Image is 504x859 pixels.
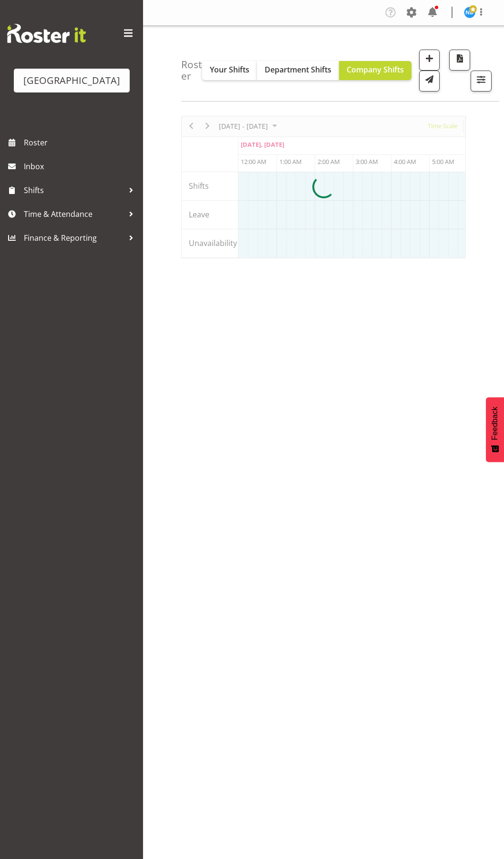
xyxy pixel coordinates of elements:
span: Finance & Reporting [24,231,124,245]
button: Your Shifts [202,61,257,80]
span: Shifts [24,183,124,197]
span: Inbox [24,159,138,174]
button: Department Shifts [257,61,339,80]
button: Send a list of all shifts for the selected filtered period to all rostered employees. [419,71,440,92]
span: Roster [24,135,138,150]
img: nicoel-boschman11219.jpg [464,7,475,18]
span: Time & Attendance [24,207,124,221]
h4: Roster [181,59,202,82]
button: Filter Shifts [471,71,492,92]
span: Feedback [491,407,499,440]
img: Rosterit website logo [7,24,86,43]
span: Company Shifts [347,64,404,75]
button: Feedback - Show survey [486,397,504,462]
button: Add a new shift [419,50,440,71]
div: [GEOGRAPHIC_DATA] [23,73,120,88]
button: Download a PDF of the roster according to the set date range. [449,50,470,71]
span: Your Shifts [210,64,249,75]
button: Company Shifts [339,61,411,80]
span: Department Shifts [265,64,331,75]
